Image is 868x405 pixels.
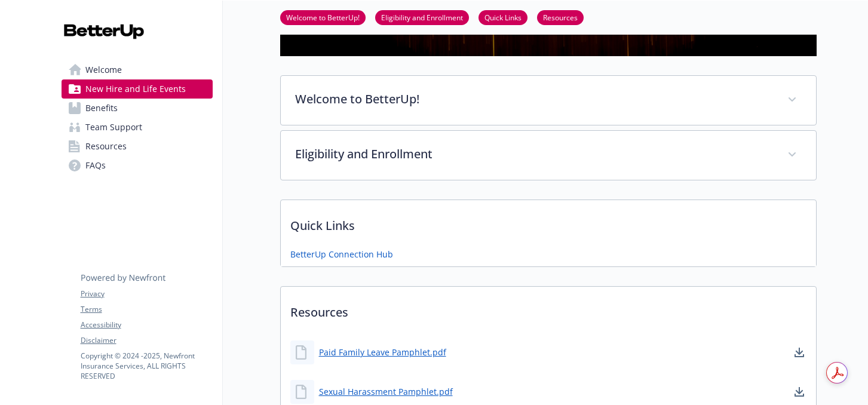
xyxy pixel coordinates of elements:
span: Welcome [85,60,122,79]
a: Resources [62,137,213,156]
div: Welcome to BetterUp! [281,76,816,125]
a: Eligibility and Enrollment [375,11,469,23]
a: BetterUp Connection Hub [290,248,393,260]
a: New Hire and Life Events [62,79,213,99]
span: Benefits [85,99,118,118]
a: Accessibility [81,320,212,330]
a: Paid Family Leave Pamphlet.pdf [319,346,446,358]
p: Eligibility and Enrollment [295,145,773,163]
span: New Hire and Life Events [85,79,186,99]
a: Quick Links [479,11,527,23]
a: Team Support [62,118,213,137]
p: Copyright © 2024 - 2025 , Newfront Insurance Services, ALL RIGHTS RESERVED [81,351,212,381]
a: download document [792,345,806,360]
span: FAQs [85,156,106,175]
a: Welcome to BetterUp! [280,11,366,23]
a: Resources [537,11,584,23]
a: Disclaimer [81,335,212,346]
p: Welcome to BetterUp! [295,90,773,108]
a: Welcome [62,60,213,79]
a: Sexual Harassment Pamphlet.pdf [319,385,453,398]
p: Resources [281,287,816,331]
a: Benefits [62,99,213,118]
a: FAQs [62,156,213,175]
span: Team Support [85,118,142,137]
span: Resources [85,137,127,156]
a: download document [792,385,806,399]
p: Quick Links [281,200,816,244]
div: Eligibility and Enrollment [281,131,816,180]
a: Terms [81,304,212,315]
a: Privacy [81,289,212,299]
